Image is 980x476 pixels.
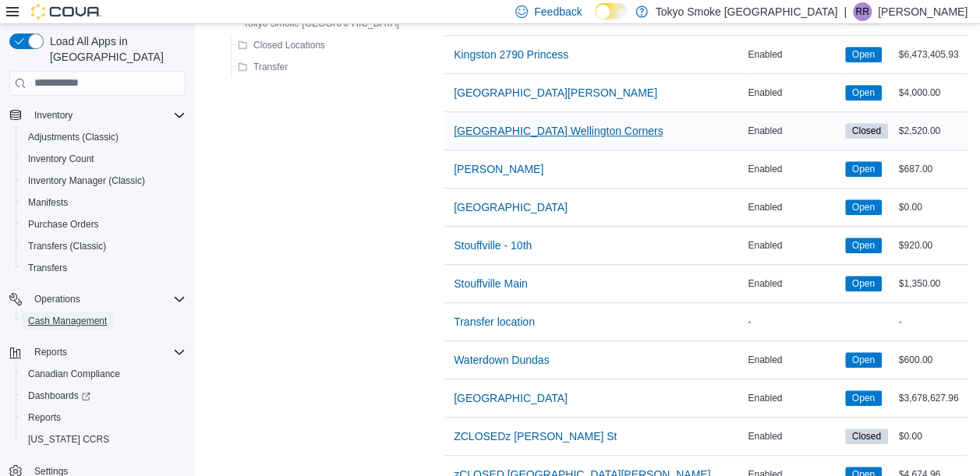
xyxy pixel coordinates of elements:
[745,389,841,407] div: Enabled
[896,83,968,102] div: $4,000.00
[22,171,151,190] a: Inventory Manager (Classic)
[22,128,125,146] a: Adjustments (Classic)
[454,428,617,444] span: ZCLOSEDz [PERSON_NAME] St
[448,306,541,337] button: Transfer location
[28,175,145,187] span: Inventory Manager (Classic)
[845,276,882,291] span: Open
[745,351,841,369] div: Enabled
[745,236,841,255] div: Enabled
[16,148,192,170] button: Inventory Count
[454,352,549,368] span: Waterdown Dundas
[28,411,61,424] span: Reports
[896,198,968,217] div: $0.00
[852,200,875,214] span: Open
[22,312,186,330] span: Cash Management
[853,2,872,21] div: Ryan Ridsdale
[448,230,538,261] button: Stouffville - 10th
[745,160,841,178] div: Enabled
[852,238,875,252] span: Open
[31,4,101,19] img: Cova
[448,383,574,414] button: [GEOGRAPHIC_DATA]
[852,353,875,367] span: Open
[845,352,882,368] span: Open
[22,386,186,405] span: Dashboards
[448,115,669,146] button: [GEOGRAPHIC_DATA] Wellington Corners
[852,162,875,176] span: Open
[534,4,582,19] span: Feedback
[448,153,550,185] button: [PERSON_NAME]
[845,390,882,406] span: Open
[44,33,186,65] span: Load All Apps in [GEOGRAPHIC_DATA]
[16,407,192,428] button: Reports
[896,312,968,331] div: -
[16,428,192,450] button: [US_STATE] CCRS
[16,235,192,257] button: Transfers (Classic)
[454,276,528,291] span: Stouffville Main
[22,430,186,449] span: Washington CCRS
[845,428,888,444] span: Closed
[454,199,568,215] span: [GEOGRAPHIC_DATA]
[28,343,186,361] span: Reports
[896,274,968,293] div: $1,350.00
[28,218,99,231] span: Purchase Orders
[852,86,875,100] span: Open
[896,351,968,369] div: $600.00
[22,259,186,277] span: Transfers
[454,47,568,62] span: Kingston 2790 Princess
[852,277,875,291] span: Open
[896,427,968,446] div: $0.00
[855,2,869,21] span: RR
[852,429,881,443] span: Closed
[28,106,79,125] button: Inventory
[845,199,882,215] span: Open
[16,363,192,385] button: Canadian Compliance
[656,2,838,21] p: Tokyo Smoke [GEOGRAPHIC_DATA]
[28,131,119,143] span: Adjustments (Classic)
[454,161,543,177] span: [PERSON_NAME]
[28,196,68,209] span: Manifests
[745,427,841,446] div: Enabled
[34,346,67,358] span: Reports
[34,109,73,122] span: Inventory
[745,83,841,102] div: Enabled
[22,193,74,212] a: Manifests
[454,390,568,406] span: [GEOGRAPHIC_DATA]
[16,170,192,192] button: Inventory Manager (Classic)
[852,391,875,405] span: Open
[22,128,186,146] span: Adjustments (Classic)
[852,124,881,138] span: Closed
[448,39,575,70] button: Kingston 2790 Princess
[22,408,186,427] span: Reports
[454,314,535,330] span: Transfer location
[28,153,94,165] span: Inventory Count
[448,344,555,376] button: Waterdown Dundas
[3,104,192,126] button: Inventory
[896,236,968,255] div: $920.00
[22,150,186,168] span: Inventory Count
[28,290,186,309] span: Operations
[28,433,109,446] span: [US_STATE] CCRS
[22,215,186,234] span: Purchase Orders
[22,237,112,256] a: Transfers (Classic)
[253,39,325,51] span: Closed Locations
[845,238,882,253] span: Open
[232,36,331,55] button: Closed Locations
[448,77,663,108] button: [GEOGRAPHIC_DATA][PERSON_NAME]
[22,430,115,449] a: [US_STATE] CCRS
[28,262,67,274] span: Transfers
[28,368,120,380] span: Canadian Compliance
[745,312,841,331] div: -
[845,123,888,139] span: Closed
[22,365,126,383] a: Canadian Compliance
[22,408,67,427] a: Reports
[16,192,192,213] button: Manifests
[22,171,186,190] span: Inventory Manager (Classic)
[34,293,80,305] span: Operations
[745,45,841,64] div: Enabled
[22,193,186,212] span: Manifests
[745,274,841,293] div: Enabled
[448,268,534,299] button: Stouffville Main
[28,290,87,309] button: Operations
[595,19,596,20] span: Dark Mode
[16,257,192,279] button: Transfers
